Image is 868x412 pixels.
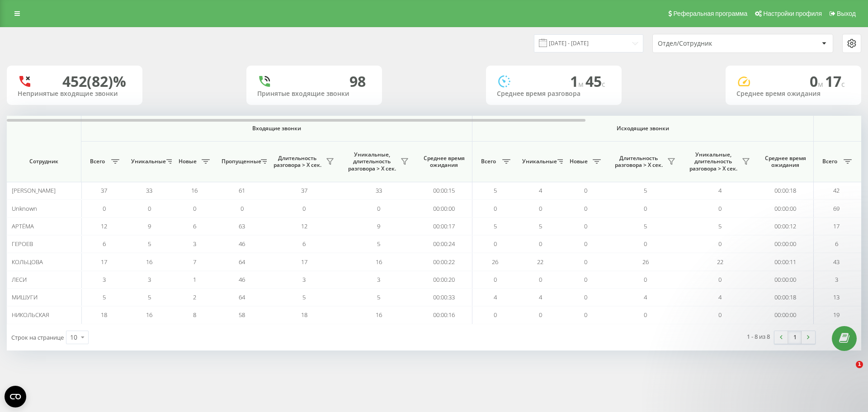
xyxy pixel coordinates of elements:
[271,155,323,169] span: Длительность разговора > Х сек.
[757,306,814,324] td: 00:00:00
[103,204,106,213] span: 0
[833,204,840,213] span: 69
[14,158,73,165] span: Сотрудник
[539,293,542,301] span: 4
[494,240,497,248] span: 0
[570,71,585,91] span: 1
[302,204,306,213] span: 0
[148,204,151,213] span: 0
[222,158,258,165] span: Пропущенные
[12,204,37,213] span: Unknown
[644,240,647,248] span: 0
[833,293,840,301] span: 13
[497,90,611,98] div: Среднее время разговора
[193,311,196,319] span: 8
[131,158,164,165] span: Уникальные
[584,275,587,284] span: 0
[757,253,814,270] td: 00:00:11
[833,258,840,266] span: 43
[539,204,542,213] span: 0
[18,90,132,98] div: Непринятые входящие звонки
[477,158,500,165] span: Всего
[101,258,107,266] span: 17
[257,90,371,98] div: Принятые входящие звонки
[239,240,245,248] span: 46
[377,275,380,284] span: 3
[539,275,542,284] span: 0
[757,235,814,253] td: 00:00:00
[837,10,856,17] span: Выход
[613,155,665,169] span: Длительность разговора > Х сек.
[193,204,196,213] span: 0
[12,240,33,248] span: ГЕРОЕВ
[494,275,497,284] span: 0
[193,293,196,301] span: 2
[539,222,542,230] span: 5
[492,258,498,266] span: 26
[584,186,587,194] span: 0
[644,186,647,194] span: 5
[416,218,472,235] td: 00:00:17
[376,311,382,319] span: 16
[377,204,380,213] span: 0
[376,258,382,266] span: 16
[349,73,366,90] div: 98
[810,71,825,91] span: 0
[416,271,472,289] td: 00:00:20
[718,222,722,230] span: 5
[146,186,152,194] span: 33
[12,311,49,319] span: НИКОЛЬСКАЯ
[5,386,26,407] button: Open CMP widget
[584,204,587,213] span: 0
[148,275,151,284] span: 3
[642,258,649,266] span: 26
[148,222,151,230] span: 9
[416,235,472,253] td: 00:00:24
[193,275,196,284] span: 1
[825,71,845,91] span: 17
[567,158,590,165] span: Новые
[62,73,126,90] div: 452 (82)%
[12,275,27,284] span: ЛЕСИ
[376,186,382,194] span: 33
[718,240,722,248] span: 0
[101,186,107,194] span: 37
[494,186,497,194] span: 5
[644,204,647,213] span: 0
[12,293,38,301] span: МИШУГИ
[377,240,380,248] span: 5
[833,222,840,230] span: 17
[584,240,587,248] span: 0
[148,293,151,301] span: 5
[377,293,380,301] span: 5
[146,258,152,266] span: 16
[539,311,542,319] span: 0
[736,90,850,98] div: Среднее время ожидания
[835,240,838,248] span: 6
[241,204,244,213] span: 0
[416,182,472,199] td: 00:00:15
[239,311,245,319] span: 58
[539,240,542,248] span: 0
[239,186,245,194] span: 61
[818,158,841,165] span: Всего
[833,186,840,194] span: 42
[146,311,152,319] span: 16
[423,155,465,169] span: Среднее время ожидания
[494,222,497,230] span: 5
[416,253,472,270] td: 00:00:22
[301,311,307,319] span: 18
[239,293,245,301] span: 64
[818,79,825,89] span: м
[103,275,106,284] span: 3
[718,204,722,213] span: 0
[718,293,722,301] span: 4
[673,10,747,17] span: Реферальная программа
[193,258,196,266] span: 7
[602,79,605,89] span: c
[584,293,587,301] span: 0
[239,222,245,230] span: 63
[578,79,585,89] span: м
[757,182,814,199] td: 00:00:18
[537,258,543,266] span: 22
